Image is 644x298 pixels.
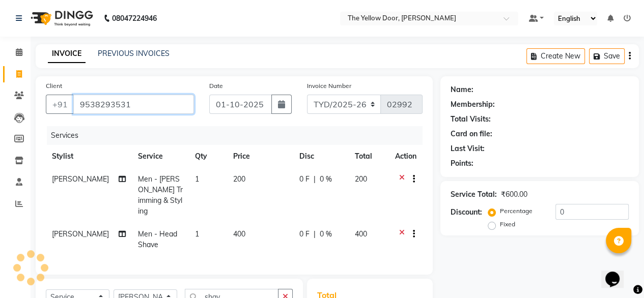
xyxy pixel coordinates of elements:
th: Stylist [46,145,132,168]
label: Date [209,81,223,91]
label: Fixed [500,220,515,229]
button: +91 [46,95,74,114]
div: ₹600.00 [501,189,527,200]
label: Client [46,81,62,91]
input: Search by Name/Mobile/Email/Code [73,95,194,114]
label: Invoice Number [307,81,351,91]
span: 1 [195,229,199,239]
span: Men - [PERSON_NAME] Trimming & Styling [138,174,183,216]
span: 0 F [299,174,310,185]
span: [PERSON_NAME] [52,229,109,239]
th: Price [227,145,293,168]
span: 0 % [320,174,332,185]
div: Total Visits: [451,114,491,125]
span: 0 F [299,229,310,240]
span: 0 % [320,229,332,240]
th: Qty [189,145,227,168]
span: [PERSON_NAME] [52,174,109,184]
a: PREVIOUS INVOICES [98,49,170,58]
a: INVOICE [48,45,86,63]
div: Discount: [451,207,482,218]
div: Service Total: [451,189,497,200]
span: | [314,229,316,240]
span: 200 [233,174,245,184]
button: Save [589,48,625,64]
button: Create New [526,48,585,64]
th: Action [389,145,423,168]
label: Percentage [500,206,533,216]
div: Services [47,126,430,145]
div: Card on file: [451,129,492,139]
div: Last Visit: [451,143,485,154]
span: Men - Head Shave [138,229,177,249]
iframe: chat widget [601,257,634,288]
div: Membership: [451,99,495,110]
div: Points: [451,158,473,169]
b: 08047224946 [112,4,157,33]
span: | [314,174,316,185]
th: Total [348,145,389,168]
th: Service [132,145,189,168]
span: 1 [195,174,199,184]
span: 400 [233,229,245,239]
span: 400 [354,229,367,239]
img: logo [26,4,96,33]
div: Name: [451,84,473,95]
th: Disc [293,145,348,168]
span: 200 [354,174,367,184]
